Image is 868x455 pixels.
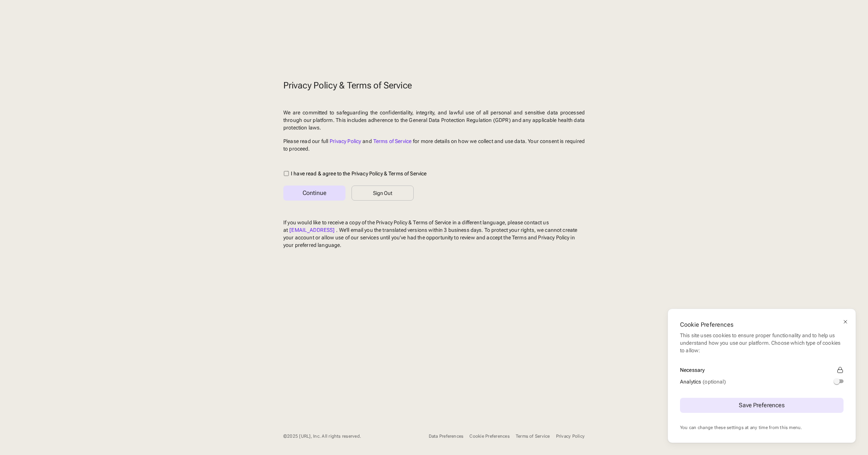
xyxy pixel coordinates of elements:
[680,398,844,413] button: Save Preferences
[680,321,844,329] div: Cookie Preferences
[680,378,726,385] div: Analytics
[680,332,844,354] div: This site uses cookies to ensure proper functionality and to help us understand how you use our p...
[680,425,844,431] div: You can change these settings at any time from this menu.
[739,402,784,408] div: Save Preferences
[703,378,726,385] div: (optional)
[680,366,704,374] div: Necessary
